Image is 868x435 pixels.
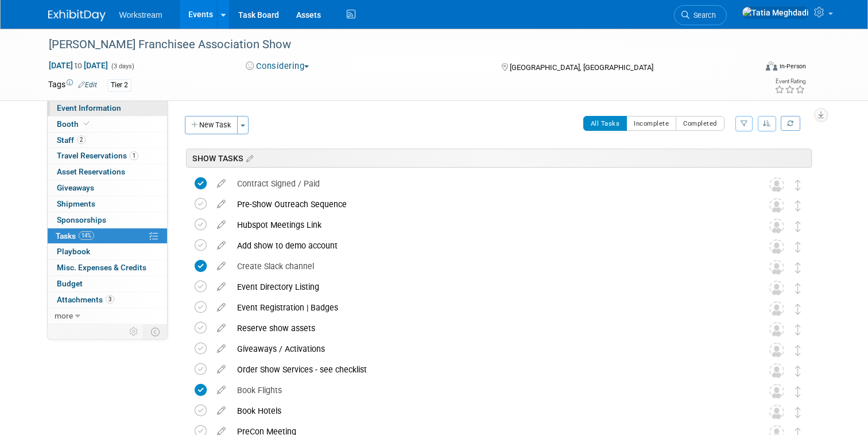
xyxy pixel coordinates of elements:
[211,282,231,292] a: edit
[48,228,167,244] a: Tasks14%
[769,177,784,192] img: Unassigned
[110,63,134,70] span: (3 days)
[583,116,627,131] button: All Tasks
[779,62,806,71] div: In-Person
[769,219,784,234] img: Unassigned
[84,121,90,127] i: Booth reservation complete
[795,283,801,294] i: Move task
[795,345,801,356] i: Move task
[689,11,716,20] span: Search
[48,10,106,21] img: ExhibitDay
[57,151,138,160] span: Travel Reservations
[56,231,94,240] span: Tasks
[57,279,83,288] span: Budget
[48,116,167,132] a: Booth
[48,260,167,275] a: Misc. Expenses & Credits
[769,260,784,275] img: Unassigned
[186,149,812,168] div: SHOW TASKS
[45,34,742,55] div: [PERSON_NAME] Franchisee Association Show
[48,100,167,116] a: Event Information
[57,199,95,208] span: Shipments
[185,116,238,134] button: New Task
[73,61,84,70] span: to
[626,116,676,131] button: Incomplete
[231,257,746,276] div: Create Slack channel
[48,276,167,292] a: Budget
[48,164,167,180] a: Asset Reservations
[795,366,801,376] i: Move task
[510,63,653,72] span: [GEOGRAPHIC_DATA], [GEOGRAPHIC_DATA]
[211,344,231,354] a: edit
[243,152,253,164] a: Edit sections
[676,116,724,131] button: Completed
[79,231,94,240] span: 14%
[742,6,809,19] img: Tatia Meghdadi
[769,405,784,420] img: Unassigned
[795,324,801,335] i: Move task
[795,180,801,191] i: Move task
[781,116,800,131] a: Refresh
[48,148,167,164] a: Travel Reservations1
[769,343,784,358] img: Unassigned
[769,198,784,213] img: Unassigned
[231,319,746,338] div: Reserve show assets
[795,242,801,253] i: Move task
[766,61,777,71] img: Format-Inperson.png
[57,295,114,304] span: Attachments
[211,199,231,209] a: edit
[48,79,97,92] td: Tags
[57,135,86,145] span: Staff
[48,308,167,324] a: more
[774,79,805,84] div: Event Rating
[795,407,801,418] i: Move task
[57,167,125,176] span: Asset Reservations
[211,323,231,333] a: edit
[769,363,784,378] img: Unassigned
[211,406,231,416] a: edit
[211,220,231,230] a: edit
[130,152,138,160] span: 1
[231,195,746,214] div: Pre-Show Outreach Sequence
[242,60,313,72] button: Considering
[231,380,746,400] div: Book Flights
[57,183,94,192] span: Giveaways
[694,60,806,77] div: Event Format
[57,215,106,224] span: Sponsorships
[211,178,231,189] a: edit
[769,239,784,254] img: Unassigned
[144,324,167,339] td: Toggle Event Tabs
[48,196,167,212] a: Shipments
[231,339,746,359] div: Giveaways / Activations
[231,298,746,317] div: Event Registration | Badges
[48,180,167,196] a: Giveaways
[211,240,231,251] a: edit
[48,244,167,259] a: Playbook
[211,385,231,395] a: edit
[211,364,231,375] a: edit
[231,401,746,421] div: Book Hotels
[769,301,784,316] img: Unassigned
[57,263,146,272] span: Misc. Expenses & Credits
[48,60,108,71] span: [DATE] [DATE]
[795,221,801,232] i: Move task
[57,103,121,112] span: Event Information
[106,295,114,304] span: 3
[211,261,231,271] a: edit
[48,292,167,308] a: Attachments3
[795,262,801,273] i: Move task
[48,133,167,148] a: Staff2
[231,174,746,193] div: Contract Signed / Paid
[57,247,90,256] span: Playbook
[231,215,746,235] div: Hubspot Meetings Link
[211,302,231,313] a: edit
[124,324,144,339] td: Personalize Event Tab Strip
[769,281,784,296] img: Unassigned
[674,5,727,25] a: Search
[78,81,97,89] a: Edit
[769,384,784,399] img: Unassigned
[795,304,801,314] i: Move task
[48,212,167,228] a: Sponsorships
[55,311,73,320] span: more
[107,79,131,91] div: Tier 2
[231,360,746,379] div: Order Show Services - see checklist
